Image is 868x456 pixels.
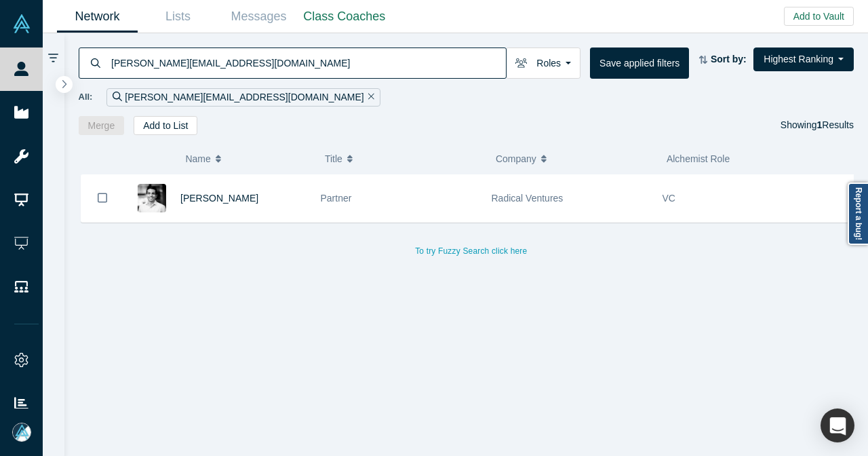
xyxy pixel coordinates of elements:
[79,116,125,135] button: Merge
[106,88,380,107] div: [PERSON_NAME][EMAIL_ADDRESS][DOMAIN_NAME]
[12,14,31,33] img: Alchemist Vault Logo
[663,193,675,204] span: VC
[81,174,123,222] button: Bookmark
[667,153,730,164] span: Alchemist Role
[848,183,868,245] a: Report a bug!
[218,1,299,33] a: Messages
[781,116,854,135] div: Showing
[12,423,31,442] img: Mia Scott's Account
[406,242,536,260] button: To try Fuzzy Search click here
[185,145,311,173] button: Name
[110,47,506,79] input: Search by name, title, company, summary, expertise, investment criteria or topics of focus
[299,1,390,33] a: Class Coaches
[506,47,580,79] button: Roles
[185,145,210,173] span: Name
[711,54,747,64] strong: Sort by:
[138,1,218,33] a: Lists
[784,7,854,26] button: Add to Vault
[817,119,823,130] strong: 1
[590,47,689,79] button: Save applied filters
[79,90,93,104] span: All:
[321,193,352,204] span: Partner
[57,1,138,33] a: Network
[817,119,854,130] span: Results
[753,47,854,71] button: Highest Ranking
[496,145,652,173] button: Company
[134,116,197,135] button: Add to List
[180,193,258,204] a: [PERSON_NAME]
[492,193,564,204] span: Radical Ventures
[325,145,342,173] span: Title
[496,145,536,173] span: Company
[364,90,374,105] button: Remove Filter
[138,184,166,212] img: Parasvil Patel's Profile Image
[325,145,481,173] button: Title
